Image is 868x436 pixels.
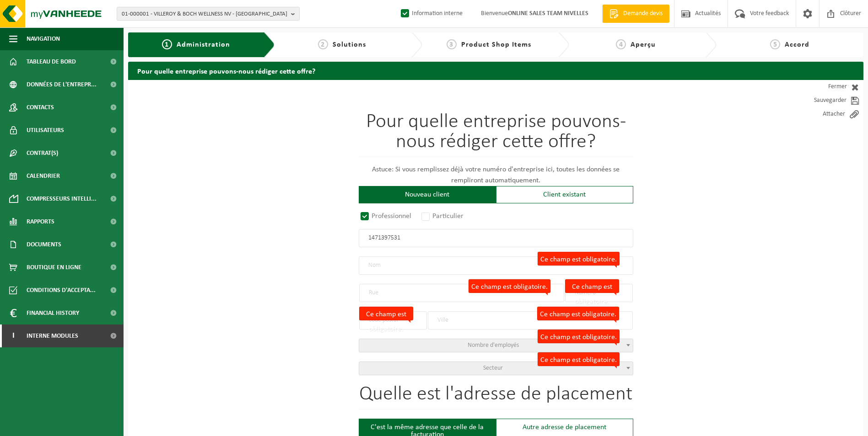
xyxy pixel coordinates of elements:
[483,365,503,372] span: Secteur
[508,10,588,17] strong: ONLINE SALES TEAM NIVELLES
[27,27,60,50] span: Navigation
[770,39,780,49] span: 5
[280,39,404,50] a: 2Solutions
[721,39,859,50] a: 5Accord
[420,210,466,223] label: Particulier
[27,256,81,279] span: Boutique en ligne
[359,112,633,157] h1: Pour quelle entreprise pouvons-nous rédiger cette offre?
[27,50,76,73] span: Tableau de bord
[359,229,633,247] input: Numéro d'entreprise
[461,41,531,48] span: Product Shop Items
[565,284,633,302] input: Numéro
[359,384,633,409] h1: Quelle est l'adresse de placement
[468,342,519,349] span: Nombre d'employés
[27,279,96,302] span: Conditions d'accepta...
[399,7,463,21] label: Information interne
[565,279,619,293] label: Ce champ est obligatoire.
[27,73,97,96] span: Données de l'entrepr...
[177,41,230,48] span: Administration
[574,39,698,50] a: 4Aperçu
[602,5,669,23] a: Demande devis
[117,7,300,21] button: 01-000001 - VILLEROY & BOCH WELLNESS NV - [GEOGRAPHIC_DATA]
[496,186,633,203] div: Client existant
[616,39,626,49] span: 4
[27,142,58,165] span: Contrat(s)
[27,165,60,187] span: Calendrier
[538,252,620,266] label: Ce champ est obligatoire.
[538,330,620,343] label: Ce champ est obligatoire.
[621,9,665,18] span: Demande devis
[785,41,809,48] span: Accord
[781,94,863,107] a: Sauvegarder
[359,210,414,223] label: Professionnel
[27,96,54,119] span: Contacts
[359,284,564,302] input: Rue
[781,80,863,94] a: Fermer
[359,164,633,186] p: Astuce: Si vous remplissez déjà votre numéro d'entreprise ici, toutes les données se rempliront a...
[631,41,656,48] span: Aperçu
[428,311,633,330] input: Ville
[122,7,287,21] span: 01-000001 - VILLEROY & BOCH WELLNESS NV - [GEOGRAPHIC_DATA]
[27,119,64,142] span: Utilisateurs
[427,39,551,50] a: 3Product Shop Items
[162,39,172,49] span: 1
[135,39,257,50] a: 1Administration
[359,307,413,320] label: Ce champ est obligatoire.
[469,279,550,293] label: Ce champ est obligatoire.
[27,187,97,210] span: Compresseurs intelli...
[538,352,620,366] label: Ce champ est obligatoire.
[333,41,366,48] span: Solutions
[537,307,619,320] label: Ce champ est obligatoire.
[27,324,78,347] span: Interne modules
[9,324,17,347] span: I
[359,186,496,203] div: Nouveau client
[318,39,328,49] span: 2
[447,39,457,49] span: 3
[128,62,863,80] h2: Pour quelle entreprise pouvons-nous rédiger cette offre?
[781,107,863,121] a: Attacher
[359,256,633,275] input: Nom
[27,233,61,256] span: Documents
[27,210,54,233] span: Rapports
[27,302,79,324] span: Financial History
[359,311,427,330] input: code postal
